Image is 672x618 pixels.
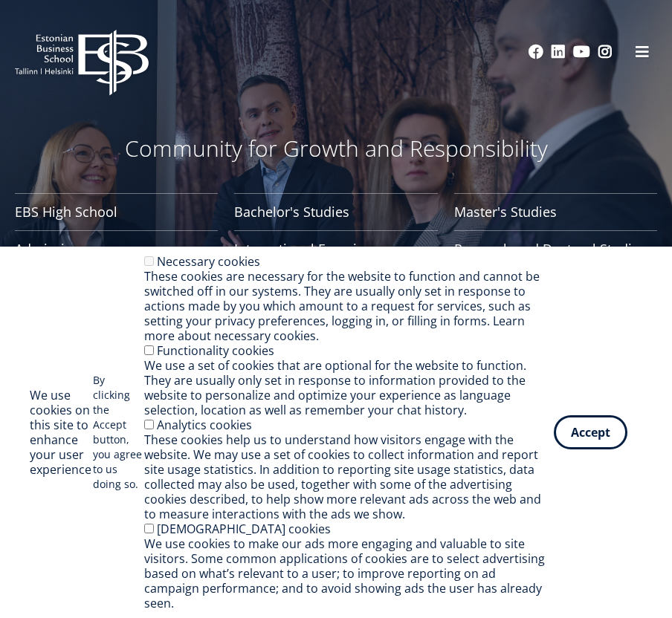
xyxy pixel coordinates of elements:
[144,358,554,417] div: We use a set of cookies that are optional for the website to function. They are usually only set ...
[598,45,613,59] a: Instagram
[144,536,554,611] div: We use cookies to make our ads more engaging and valuable to site visitors. Some common applicati...
[15,193,218,230] a: EBS High School
[529,45,543,59] a: Facebook
[157,342,274,359] label: Functionality cookies
[157,521,331,537] label: [DEMOGRAPHIC_DATA] cookies
[551,45,566,59] a: Linkedin
[30,388,93,477] h2: We use cookies on this site to enhance your user experience
[454,193,657,230] a: Master's Studies
[554,415,627,449] button: Accept
[144,432,554,521] div: These cookies help us to understand how visitors engage with the website. We may use a set of coo...
[93,373,144,492] p: By clicking the Accept button, you agree to us doing so.
[157,417,252,433] label: Analytics cookies
[234,193,437,230] a: Bachelor's Studies
[157,253,260,270] label: Necessary cookies
[573,45,590,59] a: Youtube
[144,269,554,343] div: These cookies are necessary for the website to function and cannot be switched off in our systems...
[15,134,657,163] p: Community for Growth and Responsibility
[15,230,218,267] a: Admission
[234,230,437,267] a: International Experience
[454,230,657,267] a: Research and Doctoral Studies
